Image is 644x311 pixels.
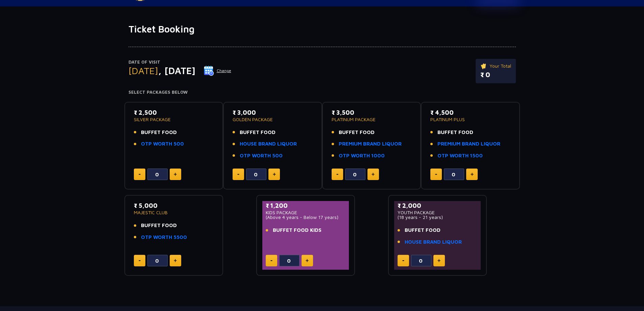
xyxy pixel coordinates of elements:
img: plus [372,173,375,176]
img: minus [139,260,141,261]
p: GOLDEN PACKAGE [233,117,313,122]
a: OTP WORTH 1000 [339,152,385,160]
p: (18 years - 21 years) [398,215,478,220]
p: ₹ 0 [480,70,511,80]
p: ₹ 2,000 [398,201,478,210]
p: Your Total [480,62,511,70]
img: plus [306,259,309,262]
img: minus [237,174,239,175]
a: OTP WORTH 5500 [141,234,187,241]
span: BUFFET FOOD [437,129,473,136]
img: minus [336,174,338,175]
span: [DATE] [128,65,158,76]
p: ₹ 2,500 [134,108,214,117]
span: BUFFET FOOD [339,129,375,136]
p: ₹ 3,500 [332,108,412,117]
img: ticket [480,62,487,70]
img: minus [139,174,141,175]
button: Change [204,65,232,76]
img: minus [435,174,437,175]
a: OTP WORTH 500 [141,140,184,148]
h4: Select Packages Below [128,90,516,95]
span: BUFFET FOOD [405,226,440,234]
img: plus [471,173,474,176]
a: HOUSE BRAND LIQUOR [240,140,297,148]
p: PLATINUM PLUS [430,117,510,122]
h1: Ticket Booking [128,23,516,35]
img: plus [273,173,276,176]
a: HOUSE BRAND LIQUOR [405,238,462,246]
a: OTP WORTH 1500 [437,152,483,160]
p: KIDS PACKAGE [266,210,346,215]
a: PREMIUM BRAND LIQUOR [339,140,402,148]
img: minus [270,260,272,261]
p: SILVER PACKAGE [134,117,214,122]
p: ₹ 4,500 [430,108,510,117]
a: OTP WORTH 500 [240,152,283,160]
p: Date of Visit [128,59,232,66]
p: ₹ 1,200 [266,201,346,210]
img: plus [174,259,177,262]
p: PLATINUM PACKAGE [332,117,412,122]
span: BUFFET FOOD [240,129,276,136]
span: , [DATE] [158,65,195,76]
p: YOUTH PACKAGE [398,210,478,215]
a: PREMIUM BRAND LIQUOR [437,140,500,148]
img: minus [402,260,404,261]
p: (Above 4 years - Below 17 years) [266,215,346,220]
img: plus [174,173,177,176]
span: BUFFET FOOD [141,222,177,229]
span: BUFFET FOOD [141,129,177,136]
p: ₹ 3,000 [233,108,313,117]
img: plus [437,259,440,262]
span: BUFFET FOOD KIDS [273,226,321,234]
p: MAJESTIC CLUB [134,210,214,215]
p: ₹ 5,000 [134,201,214,210]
